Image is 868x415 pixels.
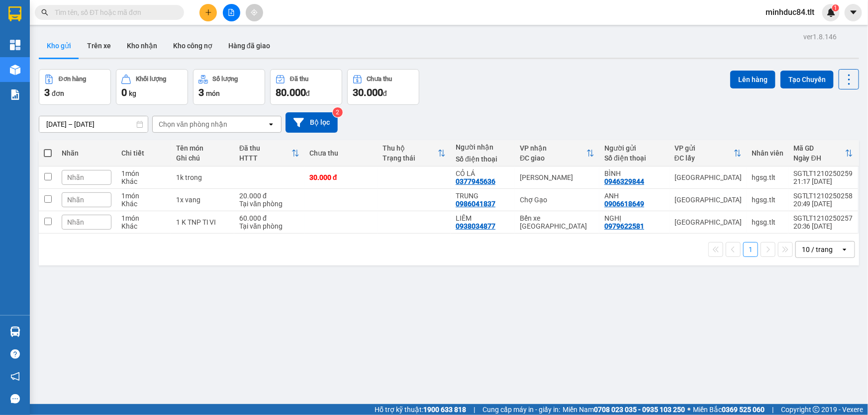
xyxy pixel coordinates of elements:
button: Trên xe [79,34,119,58]
div: Người nhận [456,143,510,151]
div: Đã thu [290,76,308,83]
div: [GEOGRAPHIC_DATA] [675,173,742,181]
span: món [206,89,220,97]
span: 30.000 [353,86,383,98]
img: solution-icon [10,89,20,100]
div: Khối lượng [136,76,166,83]
div: 20:49 [DATE] [793,200,853,208]
th: Toggle SortBy [234,140,304,166]
div: SGTLT1210250258 [793,192,853,200]
div: LIÊM [456,214,510,222]
span: 0 [121,86,127,98]
div: 1 món [121,192,166,200]
span: 3 [198,86,204,98]
div: Khác [121,222,166,230]
th: Toggle SortBy [515,140,599,166]
th: Toggle SortBy [378,140,451,166]
div: [PERSON_NAME] [520,173,594,181]
button: Số lượng3món [193,69,265,105]
span: caret-down [849,8,858,17]
span: Hỗ trợ kỹ thuật: [375,404,466,415]
div: 0938034877 [456,222,495,230]
button: 1 [743,242,758,257]
div: Đơn hàng [59,76,86,83]
div: Chọn văn phòng nhận [159,119,227,129]
img: icon-new-feature [827,8,836,17]
div: Chưa thu [367,76,392,83]
span: aim [251,9,258,16]
span: Cung cấp máy in - giấy in: [482,404,560,415]
div: Bến xe [GEOGRAPHIC_DATA] [520,214,594,230]
span: kg [129,89,136,97]
div: 0946329844 [604,177,644,185]
button: Đã thu80.000đ [270,69,342,105]
div: VP nhận [520,144,586,152]
div: 0979622581 [604,222,644,230]
div: 1x vang [176,196,230,204]
span: đơn [52,89,64,97]
button: Kho gửi [39,34,79,58]
div: 1 món [121,169,166,177]
div: BÌNH [604,169,665,177]
div: TRUNG [456,192,510,200]
span: | [474,404,475,415]
div: Khác [121,200,166,208]
div: 0377945636 [456,177,495,185]
span: Nhãn [67,196,84,204]
button: Kho công nợ [165,34,220,58]
div: Số điện thoại [456,155,510,163]
div: Tại văn phòng [239,222,299,230]
span: Nhãn [67,218,84,226]
span: 3 [44,86,50,98]
span: 80.000 [276,86,306,98]
span: Miền Bắc [693,404,765,415]
span: Nhãn [67,173,84,181]
span: plus [205,9,212,16]
div: Mã GD [793,144,845,152]
span: 1 [834,4,837,11]
div: Tên món [176,144,230,152]
span: search [41,9,48,16]
span: | [772,404,773,415]
div: Đã thu [239,144,291,152]
button: Hàng đã giao [220,34,278,58]
div: Nhân viên [752,149,783,157]
div: Tại văn phòng [239,200,299,208]
span: notification [10,372,20,381]
div: 60.000 đ [239,214,299,222]
div: Trạng thái [383,154,438,162]
div: ANH [604,192,665,200]
div: hgsg.tlt [752,218,783,226]
div: Số lượng [213,76,238,83]
div: VP gửi [675,144,734,152]
span: question-circle [10,349,20,359]
div: ĐC giao [520,154,586,162]
div: 21:17 [DATE] [793,177,853,185]
strong: 0369 525 060 [722,406,765,414]
div: 20:36 [DATE] [793,222,853,230]
strong: 1900 633 818 [423,406,466,414]
button: aim [246,4,263,21]
sup: 1 [832,4,839,11]
button: Chưa thu30.000đ [347,69,419,105]
div: [GEOGRAPHIC_DATA] [675,196,742,204]
button: caret-down [845,4,862,21]
img: warehouse-icon [10,65,20,75]
sup: 2 [333,107,343,117]
input: Tìm tên, số ĐT hoặc mã đơn [55,7,172,18]
div: Chi tiết [121,149,166,157]
div: Số điện thoại [604,154,665,162]
strong: 0708 023 035 - 0935 103 250 [594,406,685,414]
svg: open [267,120,275,128]
div: 30.000 đ [309,173,373,181]
div: 1 K TNP TI VI [176,218,230,226]
div: Chưa thu [309,149,373,157]
div: Nhãn [62,149,111,157]
div: Ngày ĐH [793,154,845,162]
th: Toggle SortBy [670,140,747,166]
div: 10 / trang [802,245,833,254]
div: Thu hộ [383,144,438,152]
span: file-add [228,9,235,16]
svg: open [841,246,849,253]
div: ĐC lấy [675,154,734,162]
